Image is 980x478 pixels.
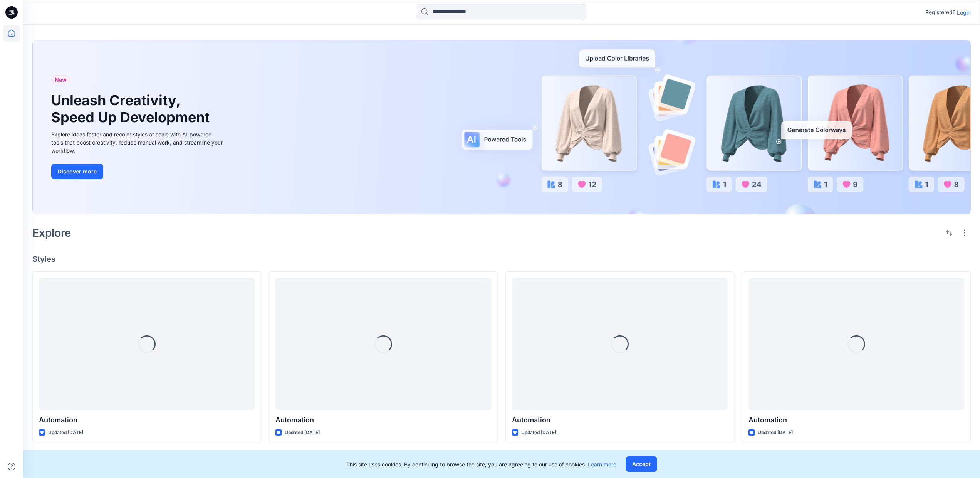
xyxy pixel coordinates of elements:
a: Learn more [588,461,616,468]
p: Automation [748,415,964,426]
p: Updated [DATE] [758,429,793,437]
span: New [55,75,67,84]
p: Updated [DATE] [48,429,83,437]
p: Updated [DATE] [521,429,556,437]
p: Login [957,8,971,17]
h2: Explore [32,227,71,239]
p: Automation [275,415,491,426]
p: Automation [512,415,728,426]
a: Discover more [51,164,225,179]
p: This site uses cookies. By continuing to browse the site, you are agreeing to our use of cookies. [346,460,616,468]
p: Automation [39,415,255,426]
h4: Styles [32,254,971,264]
h1: Unleash Creativity, Speed Up Development [51,92,213,125]
button: Accept [626,456,657,472]
div: Explore ideas faster and recolor styles at scale with AI-powered tools that boost creativity, red... [51,130,225,155]
p: Updated [DATE] [285,429,320,437]
button: Discover more [51,164,103,179]
p: Registered? [925,8,955,17]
